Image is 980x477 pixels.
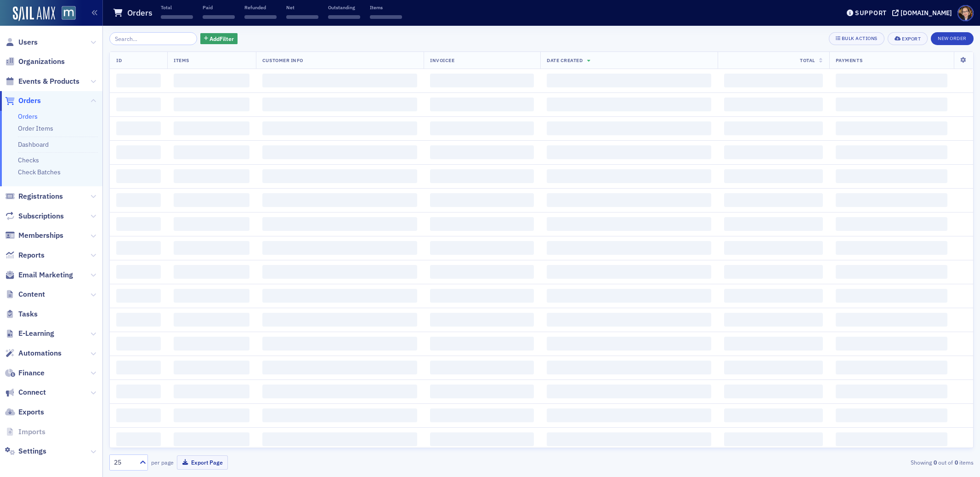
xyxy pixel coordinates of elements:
[210,34,234,43] span: Add Filter
[161,15,193,19] span: ‌
[5,427,45,437] a: Imports
[724,98,823,111] span: ‌
[5,309,38,319] a: Tasks
[5,348,62,358] a: Automations
[5,57,65,67] a: Organizations
[328,4,360,11] p: Outstanding
[724,337,823,351] span: ‌
[547,145,711,159] span: ‌
[18,230,63,241] span: Memberships
[430,74,534,87] span: ‌
[116,169,161,183] span: ‌
[174,74,249,87] span: ‌
[836,57,862,63] span: Payments
[262,313,417,327] span: ‌
[430,169,534,183] span: ‌
[547,361,711,374] span: ‌
[430,217,534,231] span: ‌
[5,211,64,221] a: Subscriptions
[286,15,318,19] span: ‌
[116,74,161,87] span: ‌
[430,57,454,63] span: Invoicee
[5,387,46,397] a: Connect
[174,145,249,159] span: ‌
[262,289,417,303] span: ‌
[547,337,711,351] span: ‌
[328,15,360,19] span: ‌
[724,313,823,327] span: ‌
[836,289,947,303] span: ‌
[262,74,417,87] span: ‌
[262,193,417,207] span: ‌
[18,446,46,456] span: Settings
[116,408,161,422] span: ‌
[109,32,197,45] input: Search…
[724,217,823,231] span: ‌
[547,193,711,207] span: ‌
[800,57,815,63] span: Total
[244,15,277,19] span: ‌
[836,98,947,111] span: ‌
[430,121,534,135] span: ‌
[18,289,45,299] span: Content
[5,76,79,86] a: Events & Products
[18,328,54,339] span: E-Learning
[62,6,76,20] img: SailAMX
[836,217,947,231] span: ‌
[547,313,711,327] span: ‌
[18,211,64,221] span: Subscriptions
[547,74,711,87] span: ‌
[370,4,402,11] p: Items
[151,458,174,466] label: per page
[116,241,161,255] span: ‌
[174,408,249,422] span: ‌
[174,169,249,183] span: ‌
[692,458,974,466] div: Showing out of items
[5,191,63,201] a: Registrations
[547,169,711,183] span: ‌
[262,408,417,422] span: ‌
[547,385,711,398] span: ‌
[430,289,534,303] span: ‌
[116,313,161,327] span: ‌
[430,98,534,111] span: ‌
[836,241,947,255] span: ‌
[174,241,249,255] span: ‌
[116,98,161,111] span: ‌
[724,121,823,135] span: ‌
[5,328,54,339] a: E-Learning
[116,217,161,231] span: ‌
[174,265,249,279] span: ‌
[161,4,193,11] p: Total
[430,241,534,255] span: ‌
[116,361,161,374] span: ‌
[547,217,711,231] span: ‌
[931,34,974,42] a: New Order
[370,15,402,19] span: ‌
[18,250,45,260] span: Reports
[5,230,63,241] a: Memberships
[262,145,417,159] span: ‌
[116,121,161,135] span: ‌
[724,361,823,374] span: ‌
[13,6,55,21] a: SailAMX
[262,57,303,63] span: Customer Info
[18,168,61,176] a: Check Batches
[18,37,38,47] span: Users
[174,313,249,327] span: ‌
[200,33,238,45] button: AddFilter
[18,270,73,280] span: Email Marketing
[18,407,44,417] span: Exports
[842,36,878,41] div: Bulk Actions
[18,368,45,378] span: Finance
[18,191,63,201] span: Registrations
[855,9,887,17] div: Support
[953,458,959,466] strong: 0
[174,385,249,398] span: ‌
[430,361,534,374] span: ‌
[836,193,947,207] span: ‌
[18,96,41,106] span: Orders
[724,408,823,422] span: ‌
[262,432,417,446] span: ‌
[18,156,39,164] a: Checks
